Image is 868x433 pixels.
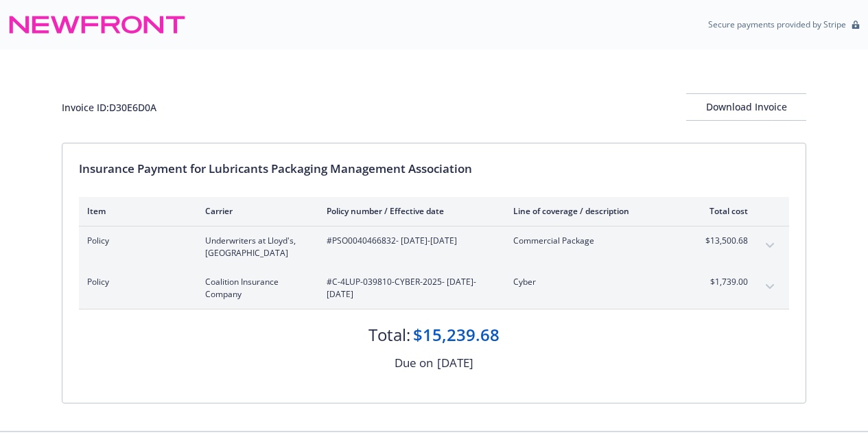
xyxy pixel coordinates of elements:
div: Insurance Payment for Lubricants Packaging Management Association [79,160,789,178]
span: Policy [87,276,183,288]
div: Item [87,205,183,217]
button: expand content [759,235,781,257]
span: Cyber [513,276,675,288]
div: $15,239.68 [413,323,500,347]
button: expand content [759,276,781,298]
div: Policy number / Effective date [327,205,491,217]
div: Total cost [696,205,748,217]
span: Coalition Insurance Company [205,276,305,301]
div: Line of coverage / description [513,205,675,217]
div: Download Invoice [686,94,806,120]
div: PolicyCoalition Insurance Company#C-4LUP-039810-CYBER-2025- [DATE]-[DATE]Cyber$1,739.00expand con... [79,268,789,309]
div: [DATE] [437,354,473,372]
p: Secure payments provided by Stripe [708,19,846,30]
div: Total: [368,323,410,347]
div: PolicyUnderwriters at Lloyd's, [GEOGRAPHIC_DATA]#PSO0040466832- [DATE]-[DATE]Commercial Package$1... [79,226,789,268]
span: Policy [87,235,183,247]
div: Due on [395,354,433,372]
span: #PSO0040466832 - [DATE]-[DATE] [327,235,491,247]
span: Underwriters at Lloyd's, [GEOGRAPHIC_DATA] [205,235,305,259]
span: #C-4LUP-039810-CYBER-2025 - [DATE]-[DATE] [327,276,491,301]
div: Carrier [205,205,305,217]
span: $13,500.68 [696,235,748,247]
span: Commercial Package [513,235,675,247]
div: Invoice ID: D30E6D0A [62,100,156,115]
button: Download Invoice [686,93,806,121]
span: $1,739.00 [696,276,748,288]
